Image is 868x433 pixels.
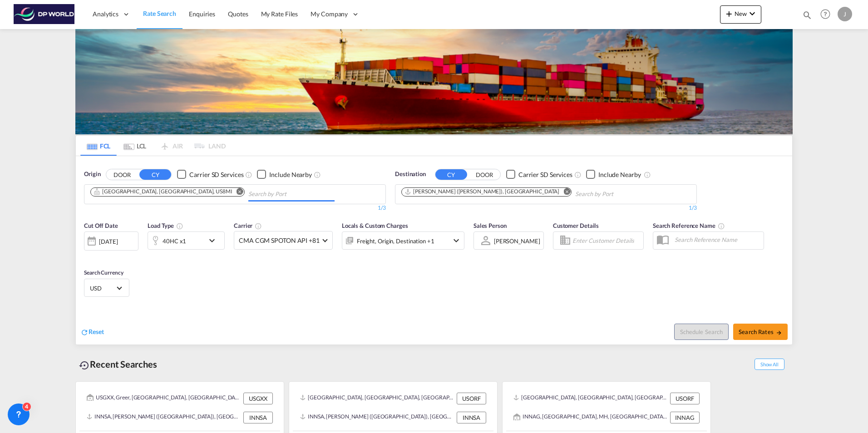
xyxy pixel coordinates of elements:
img: c08ca190194411f088ed0f3ba295208c.png [14,4,75,25]
span: Quotes [228,10,248,18]
div: INNSA, Jawaharlal Nehru (Nhava Sheva), India, Indian Subcontinent, Asia Pacific [87,412,241,423]
md-chips-wrap: Chips container. Use arrow keys to select chips. [400,185,665,202]
span: Reset [89,328,104,335]
div: INNSA [243,412,273,423]
div: Jawaharlal Nehru (Nhava Sheva), INNSA [404,188,559,196]
span: Search Rates [739,328,782,335]
md-icon: Unchecked: Ignores neighbouring ports when fetching rates.Checked : Includes neighbouring ports w... [314,171,321,178]
md-icon: Unchecked: Search for CY (Container Yard) services for all selected carriers.Checked : Search for... [245,171,252,178]
md-icon: icon-information-outline [176,222,183,230]
button: Note: By default Schedule search will only considerorigin ports, destination ports and cut off da... [674,324,729,340]
div: 40HC x1icon-chevron-down [148,231,225,250]
md-tab-item: LCL [117,136,153,156]
md-icon: icon-chevron-down [747,8,758,19]
span: Analytics [93,10,118,19]
button: CY [139,169,171,180]
span: Customer Details [553,222,599,229]
md-pagination-wrapper: Use the left and right arrow keys to navigate between tabs [80,136,226,156]
span: USD [90,284,115,292]
button: Search Ratesicon-arrow-right [733,324,788,340]
div: Press delete to remove this chip. [94,188,234,196]
span: Help [818,6,833,22]
md-icon: icon-refresh [80,328,89,336]
div: USORF, Norfolk, VA, United States, North America, Americas [513,393,668,404]
div: [DATE] [99,237,118,246]
span: Rate Search [143,10,176,17]
md-icon: Unchecked: Ignores neighbouring ports when fetching rates.Checked : Includes neighbouring ports w... [644,171,651,178]
div: USORF [457,393,486,404]
input: Enter Customer Details [572,234,641,247]
md-icon: Your search will be saved by the below given name [718,222,725,230]
div: Include Nearby [598,170,641,179]
span: Load Type [148,222,183,229]
div: icon-magnify [802,10,812,24]
div: USGXX [243,393,273,404]
md-checkbox: Checkbox No Ink [257,170,312,179]
span: My Rate Files [261,10,298,18]
div: USGXX, Greer, SC, United States, North America, Americas [87,393,241,404]
md-icon: icon-chevron-down [451,235,462,246]
div: USORF, Norfolk, VA, United States, North America, Americas [300,393,454,404]
div: INNAG [670,412,700,423]
div: INNAG, Nagpur, MH, India, Indian Subcontinent, Asia Pacific [513,412,668,423]
input: Search Reference Name [670,233,764,246]
button: DOOR [106,169,138,180]
md-select: Select Currency: $ USDUnited States Dollar [89,281,124,295]
md-icon: icon-arrow-right [776,330,782,336]
span: Cut Off Date [84,222,118,229]
md-checkbox: Checkbox No Ink [177,170,243,179]
div: INNSA [457,412,486,423]
md-icon: icon-plus 400-fg [724,8,735,19]
div: Carrier SD Services [189,170,243,179]
div: 1/3 [84,204,386,212]
div: Memphis, IN, US8MI [94,188,232,196]
input: Chips input. [575,187,661,202]
button: Remove [557,188,571,197]
span: New [724,10,758,17]
div: USORF [670,393,700,404]
span: My Company [311,10,348,19]
span: Carrier [234,222,262,229]
md-icon: icon-backup-restore [79,360,90,371]
div: Press delete to remove this chip. [404,188,561,196]
div: [DATE] [84,231,138,251]
md-checkbox: Checkbox No Ink [586,170,641,179]
button: icon-plus 400-fgNewicon-chevron-down [720,5,761,24]
span: Search Currency [84,269,123,276]
md-checkbox: Checkbox No Ink [506,170,572,179]
span: Origin [84,170,100,179]
button: Remove [231,188,244,197]
md-chips-wrap: Chips container. Use arrow keys to select chips. [89,185,338,202]
div: [PERSON_NAME] [494,237,540,245]
div: Recent Searches [75,354,161,374]
span: Sales Person [473,222,507,229]
md-icon: icon-magnify [802,10,812,20]
div: INNSA, Jawaharlal Nehru (Nhava Sheva), India, Indian Subcontinent, Asia Pacific [300,412,454,423]
div: Freight Origin Destination Factory Stuffingicon-chevron-down [342,231,464,250]
div: Help [818,6,838,23]
md-datepicker: Select [84,250,91,262]
md-select: Sales Person: Joe Estrada [493,234,541,247]
span: Destination [395,170,426,179]
div: J [838,7,852,21]
img: LCL+%26+FCL+BACKGROUND.png [75,29,793,134]
input: Chips input. [248,187,335,202]
span: Search Reference Name [653,222,725,229]
md-tab-item: FCL [80,136,117,156]
button: CY [435,169,467,180]
div: OriginDOOR CY Checkbox No InkUnchecked: Search for CY (Container Yard) services for all selected ... [76,156,792,344]
md-icon: icon-chevron-down [207,235,222,246]
div: Freight Origin Destination Factory Stuffing [357,235,434,247]
span: Show All [755,359,784,370]
button: DOOR [469,169,500,180]
span: Locals & Custom Charges [342,222,408,229]
span: Enquiries [189,10,215,18]
div: Include Nearby [269,170,312,179]
div: 1/3 [395,204,697,212]
md-icon: The selected Trucker/Carrierwill be displayed in the rate results If the rates are from another f... [255,222,262,230]
span: CMA CGM SPOTON API +81 [239,236,320,245]
md-icon: Unchecked: Search for CY (Container Yard) services for all selected carriers.Checked : Search for... [574,171,582,178]
div: Carrier SD Services [518,170,572,179]
div: 40HC x1 [163,235,186,247]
